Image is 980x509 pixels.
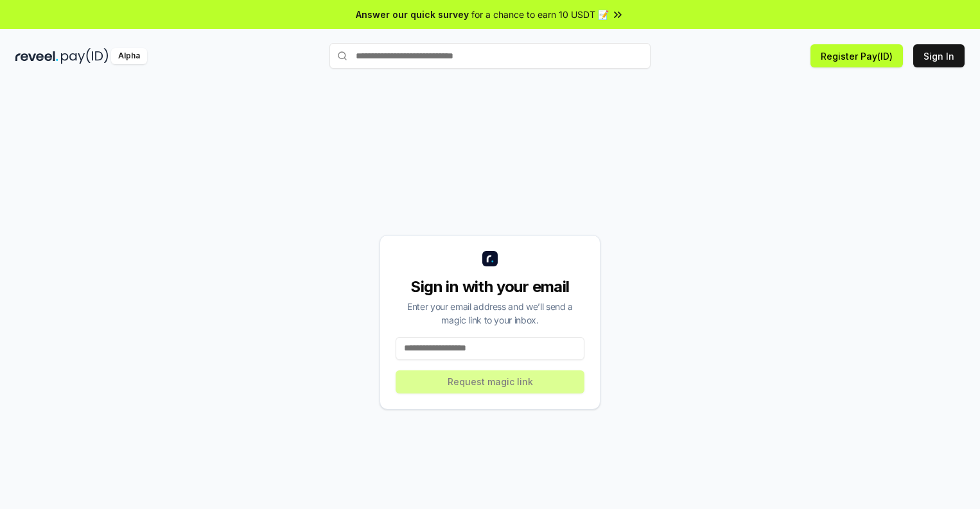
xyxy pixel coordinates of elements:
button: Register Pay(ID) [810,44,903,67]
div: Sign in with your email [396,277,584,297]
span: for a chance to earn 10 USDT 📝 [471,8,609,21]
div: Alpha [111,48,147,64]
img: reveel_dark [15,48,58,64]
img: logo_small [482,251,498,266]
img: pay_id [61,48,109,64]
button: Sign In [913,44,965,67]
span: Answer our quick survey [356,8,469,21]
div: Enter your email address and we’ll send a magic link to your inbox. [396,300,584,327]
